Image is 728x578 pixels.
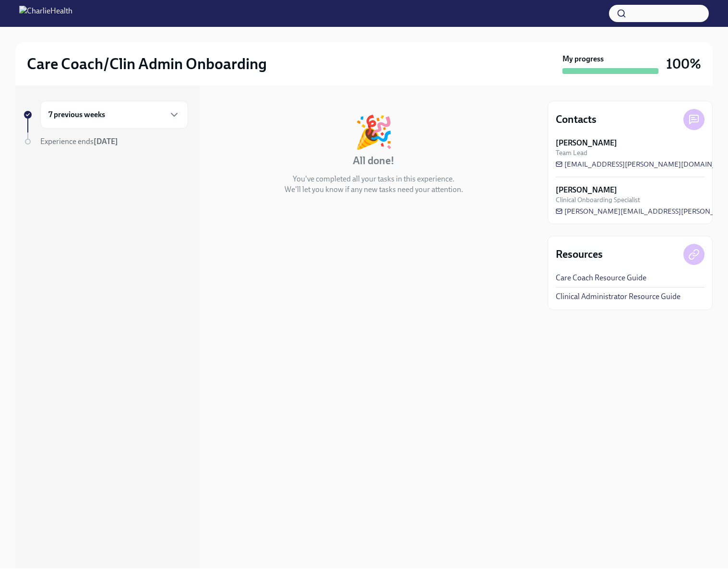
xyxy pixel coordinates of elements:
h4: Resources [556,247,603,262]
img: CharlieHealth [19,6,72,21]
h4: Contacts [556,112,597,127]
div: 7 previous weeks [40,101,188,129]
h6: 7 previous weeks [48,109,105,120]
h3: 100% [666,55,701,72]
span: Clinical Onboarding Specialist [556,195,640,205]
p: We'll let you know if any new tasks need your attention. [285,184,463,195]
a: Care Coach Resource Guide [556,273,646,283]
h2: Care Coach/Clin Admin Onboarding [27,54,267,73]
span: Team Lead [556,148,587,157]
strong: [PERSON_NAME] [556,138,617,148]
h4: All done! [353,154,394,168]
p: You've completed all your tasks in this experience. [293,174,454,184]
span: Experience ends [40,137,118,146]
strong: My progress [562,54,604,64]
a: Clinical Administrator Resource Guide [556,291,680,302]
strong: [PERSON_NAME] [556,185,617,195]
strong: [DATE] [94,137,118,146]
div: 🎉 [354,116,394,148]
